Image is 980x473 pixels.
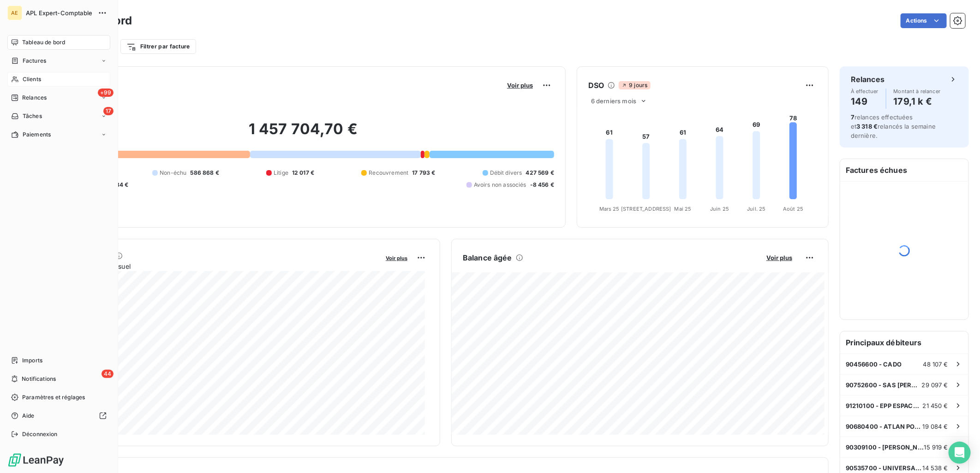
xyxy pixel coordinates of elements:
button: Voir plus [504,81,536,89]
span: 12 017 € [292,169,314,177]
span: Chiffre d'affaires mensuel [52,261,379,271]
span: 91210100 - EPP ESPACES PAYSAGES PROPRETE [846,402,923,409]
span: 44 [102,370,114,378]
h6: Balance âgée [463,252,512,263]
span: Litige [274,169,288,177]
a: Paiements [7,127,110,142]
tspan: [STREET_ADDRESS] [621,206,671,212]
span: Tableau de bord [22,38,65,47]
span: 90535700 - UNIVERSAL JACK'SON [846,464,923,472]
a: Aide [7,408,110,423]
span: Voir plus [507,82,533,89]
tspan: Mars 25 [599,206,620,212]
tspan: Juin 25 [710,206,729,212]
span: Voir plus [386,255,407,261]
button: Voir plus [383,254,410,262]
span: À effectuer [851,89,878,94]
img: Logo LeanPay [7,453,65,467]
span: Imports [22,356,42,365]
span: 17 [103,107,114,115]
span: Montant à relancer [894,89,941,94]
tspan: Juil. 25 [747,206,765,212]
button: Actions [901,13,947,28]
span: 90752600 - SAS [PERSON_NAME] [846,381,922,389]
span: 7 [851,113,855,121]
button: Voir plus [764,254,795,262]
tspan: Mai 25 [675,206,692,212]
a: Imports [7,353,110,368]
span: Voir plus [766,254,792,261]
h6: Relances [851,74,884,85]
tspan: Août 25 [783,206,803,212]
h6: DSO [588,80,604,91]
div: AE [7,6,22,20]
a: 17Tâches [7,109,110,124]
span: 21 450 € [923,402,948,409]
span: 19 084 € [923,423,948,430]
span: 9 jours [619,81,650,89]
span: 15 919 € [924,443,948,451]
a: Paramètres et réglages [7,390,110,405]
span: 427 569 € [526,169,554,177]
span: 90309100 - [PERSON_NAME] [846,443,924,451]
span: Paiements [23,130,51,139]
span: 48 107 € [923,361,948,368]
a: Tableau de bord [7,35,110,50]
span: Factures [23,57,46,65]
span: Débit divers [490,169,522,177]
span: 90680400 - ATLAN POSE [846,423,923,430]
span: 17 793 € [412,169,435,177]
span: 586 868 € [190,169,219,177]
span: Déconnexion [22,430,58,438]
span: Paramètres et réglages [22,393,85,402]
a: Clients [7,72,110,87]
span: Avoirs non associés [474,181,526,189]
a: +99Relances [7,90,110,105]
span: relances effectuées et relancés la semaine dernière. [851,113,936,139]
span: 6 derniers mois [591,97,636,105]
span: Non-échu [160,169,186,177]
h4: 149 [851,94,878,109]
span: Clients [23,75,41,83]
span: APL Expert-Comptable [26,9,92,17]
span: 29 097 € [922,381,948,389]
span: Relances [22,94,47,102]
span: Recouvrement [369,169,408,177]
span: 3 318 € [856,123,878,130]
span: 90456600 - CADO [846,361,902,368]
span: 14 538 € [923,464,948,472]
h6: Factures échues [840,159,968,181]
a: Factures [7,53,110,68]
span: +99 [98,89,114,97]
button: Filtrer par facture [120,39,196,54]
span: -8 456 € [530,181,554,189]
h4: 179,1 k € [894,94,941,109]
h2: 1 457 704,70 € [52,120,554,148]
span: Notifications [22,375,56,383]
span: Aide [22,412,35,420]
div: Open Intercom Messenger [949,442,971,464]
span: Tâches [23,112,42,120]
h6: Principaux débiteurs [840,331,968,354]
